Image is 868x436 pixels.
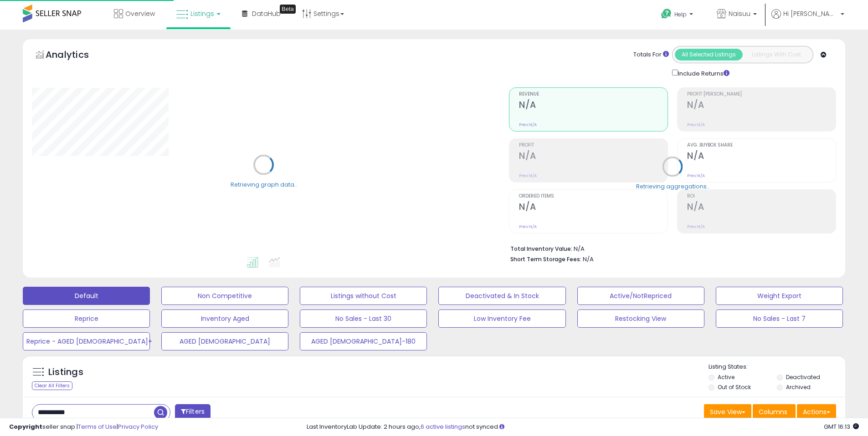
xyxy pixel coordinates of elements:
[231,180,297,188] div: Retrieving graph data..
[300,287,427,305] button: Listings without Cost
[252,9,281,18] span: DataHub
[718,373,734,381] label: Active
[704,404,751,420] button: Save View
[661,8,672,20] i: Get Help
[300,309,427,328] button: No Sales - Last 30
[709,363,845,371] p: Listing States:
[786,373,820,381] label: Deactivated
[118,422,158,431] a: Privacy Policy
[280,5,296,14] div: Tooltip anchor
[577,309,704,328] button: Restocking View
[718,383,751,391] label: Out of Stock
[675,49,743,61] button: All Selected Listings
[307,423,859,431] div: Last InventoryLab Update: 2 hours ago, not synced.
[824,422,859,431] span: 2025-09-13 16:13 GMT
[716,309,843,328] button: No Sales - Last 7
[771,9,844,30] a: Hi [PERSON_NAME]
[48,366,83,379] h5: Listings
[161,309,288,328] button: Inventory Aged
[577,287,704,305] button: Active/NotRepriced
[190,9,214,18] span: Listings
[716,287,843,305] button: Weight Export
[46,48,107,63] h5: Analytics
[421,422,465,431] a: 6 active listings
[654,1,702,30] a: Help
[9,423,158,431] div: seller snap | |
[742,49,810,61] button: Listings With Cost
[23,287,150,305] button: Default
[753,404,796,420] button: Columns
[9,422,42,431] strong: Copyright
[438,287,565,305] button: Deactivated & In Stock
[786,383,811,391] label: Archived
[729,9,750,18] span: Naisuu
[175,404,211,420] button: Filters
[78,422,117,431] a: Terms of Use
[783,9,838,18] span: Hi [PERSON_NAME]
[23,309,150,328] button: Reprice
[665,68,740,78] div: Include Returns
[300,332,427,350] button: AGED [DEMOGRAPHIC_DATA]-180
[636,182,709,190] div: Retrieving aggregations..
[125,9,155,18] span: Overview
[759,407,787,416] span: Columns
[633,51,669,59] div: Totals For
[161,332,288,350] button: AGED [DEMOGRAPHIC_DATA]
[161,287,288,305] button: Non Competitive
[438,309,565,328] button: Low Inventory Fee
[23,332,150,350] button: Reprice - AGED [DEMOGRAPHIC_DATA]+
[32,381,72,390] div: Clear All Filters
[674,10,687,18] span: Help
[797,404,836,420] button: Actions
